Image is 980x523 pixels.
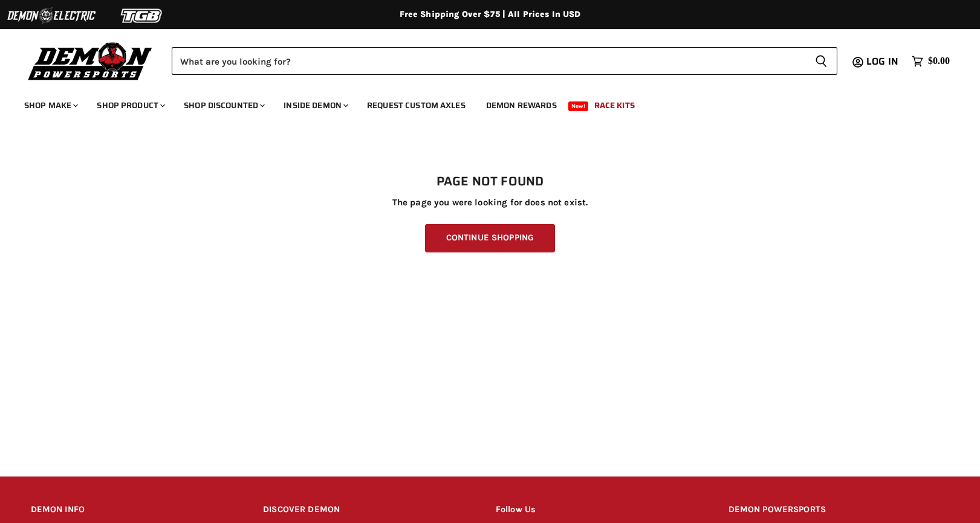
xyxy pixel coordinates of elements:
[15,88,947,118] ul: Main menu
[477,93,566,118] a: Demon Rewards
[97,4,187,27] img: TGB Logo 2
[172,47,805,75] input: Search
[31,197,950,208] p: The page you were looking for does not exist.
[805,47,837,75] button: Search
[425,224,555,252] a: Continue Shopping
[861,56,906,67] a: Log in
[906,53,956,70] a: $0.00
[24,39,157,82] img: Demon Powersports
[274,93,355,118] a: Inside Demon
[928,56,950,67] span: $0.00
[7,9,974,20] div: Free Shipping Over $75 | All Prices In USD
[585,93,644,118] a: Race Kits
[6,4,97,27] img: Demon Electric Logo 2
[866,54,898,69] span: Log in
[15,93,85,118] a: Shop Make
[172,47,837,75] form: Product
[88,93,172,118] a: Shop Product
[358,93,475,118] a: Request Custom Axles
[31,175,950,189] h1: Page not found
[175,93,272,118] a: Shop Discounted
[568,101,589,111] span: New!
